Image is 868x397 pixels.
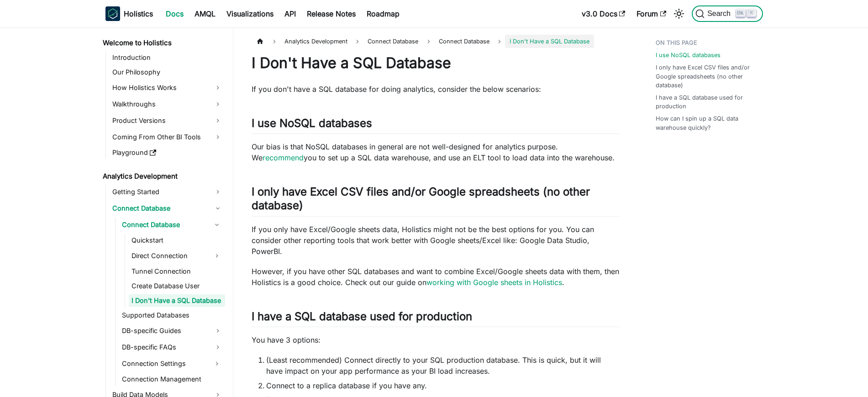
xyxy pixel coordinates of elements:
[119,373,225,386] a: Connection Management
[252,54,619,72] h1: I Don't Have a SQL Database
[124,8,153,19] b: Holistics
[252,266,619,288] p: However, if you have other SQL databases and want to combine Excel/Google sheets data with them, ...
[110,201,225,216] a: Connect Database
[280,35,352,48] span: Analytics Development
[252,224,619,257] p: If you only have Excel/Google sheets data, Holistics might not be the best options for you. You c...
[252,35,269,48] a: Home page
[110,130,225,144] a: Coming From Other BI Tools
[439,38,489,45] span: Connect Database
[252,141,619,163] p: Our bias is that NoSQL databases in general are not well-designed for analytics purpose. We you t...
[252,334,619,345] p: You have 3 options:
[252,310,619,327] h2: I have a SQL database used for production
[209,249,225,263] button: Expand sidebar category 'Direct Connection'
[96,27,233,397] nav: Docs sidebar
[110,51,225,64] a: Introduction
[656,63,758,90] a: I only have Excel CSV files and/or Google spreadsheets (no other database)
[672,6,686,21] button: Switch between dark and light mode (currently light mode)
[434,35,494,48] a: Connect Database
[105,6,153,21] a: HolisticsHolistics
[505,35,594,48] span: I Don't Have a SQL Database
[301,6,361,21] a: Release Notes
[279,6,301,21] a: API
[656,51,721,59] a: I use NoSQL databases
[426,278,562,287] a: working with Google sheets in Holistics
[110,113,225,128] a: Product Versions
[119,309,225,322] a: Supported Databases
[363,35,423,48] span: Connect Database
[110,80,225,95] a: How Holistics Works
[266,380,619,391] li: Connect to a replica database if you have any.
[110,97,225,111] a: Walkthroughs
[252,185,619,216] h2: I only have Excel CSV files and/or Google spreadsheets (no other database)
[747,9,756,17] kbd: K
[110,146,225,159] a: Playground
[252,84,619,95] p: If you don't have a SQL database for doing analytics, consider the below scenarios:
[266,355,619,376] li: (Least recommended) Connect directly to your SQL production database. This is quick, but it will ...
[656,93,758,111] a: I have a SQL database used for production
[110,66,225,79] a: Our Philosophy
[656,114,758,132] a: How can I spin up a SQL data warehouse quickly?
[119,356,209,371] a: Connection Settings
[252,35,619,48] nav: Breadcrumbs
[576,6,631,21] a: v3.0 Docs
[705,10,736,18] span: Search
[105,6,120,21] img: Holistics
[119,340,225,355] a: DB-specific FAQs
[189,6,221,21] a: AMQL
[361,6,405,21] a: Roadmap
[692,5,763,22] button: Search (Ctrl+K)
[119,217,209,232] a: Connect Database
[129,265,225,278] a: Tunnel Connection
[221,6,279,21] a: Visualizations
[100,37,225,49] a: Welcome to Holistics
[100,170,225,183] a: Analytics Development
[129,249,209,263] a: Direct Connection
[129,280,225,292] a: Create Database User
[129,234,225,247] a: Quickstart
[160,6,189,21] a: Docs
[119,323,225,338] a: DB-specific Guides
[263,153,304,162] a: recommend
[129,294,225,307] a: I Don't Have a SQL Database
[110,185,225,199] a: Getting Started
[209,217,225,232] button: Collapse sidebar category 'Connect Database'
[209,356,225,371] button: Expand sidebar category 'Connection Settings'
[631,6,672,21] a: Forum
[252,116,619,134] h2: I use NoSQL databases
